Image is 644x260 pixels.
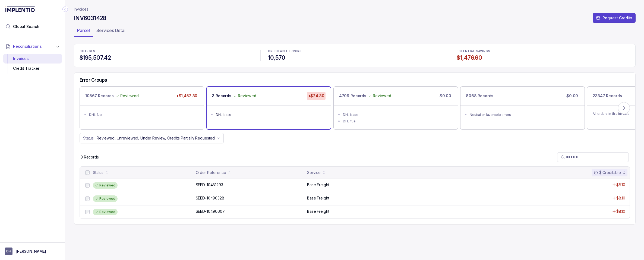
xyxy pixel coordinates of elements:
div: Service [307,170,321,175]
p: $0.00 [438,92,452,100]
span: Global Search [13,24,39,29]
input: checkbox-checkbox [85,170,90,175]
p: $8.10 [616,195,625,201]
li: Tab Parcel [74,26,93,37]
div: Collapse Icon [62,6,68,12]
span: User initials [5,248,12,255]
ul: Tab Group [74,26,636,37]
p: +$24.30 [307,92,326,100]
h4: INV6031428 [74,14,106,22]
div: DHL base [216,112,325,118]
p: Status: [83,135,94,141]
p: Reviewed [238,93,256,99]
div: Credit Tracker [8,64,58,73]
div: DHL base [343,112,452,118]
p: 3 Records [81,154,99,160]
h4: $1,476.60 [457,54,630,62]
nav: breadcrumb [74,7,89,12]
a: Invoices [74,7,89,12]
div: DHL fuel [89,112,198,118]
button: Status:Reviewed, Unreviewed, Under Review, Credits Partially Requested [80,133,224,143]
input: checkbox-checkbox [85,196,90,201]
p: Base Freight [307,195,329,201]
div: Status [93,170,103,175]
p: 4709 Records [339,93,366,99]
input: checkbox-checkbox [85,210,90,214]
p: SEED-10481293 [196,182,223,188]
h5: Error Groups [80,77,107,83]
p: +$1,452.30 [175,92,199,100]
div: Neutral or favorable errors [470,112,579,118]
p: $8.10 [616,209,625,214]
p: [PERSON_NAME] [16,249,46,254]
p: 8068 Records [466,93,493,99]
p: Reviewed, Unreviewed, Under Review, Credits Partially Requested [97,135,215,141]
button: Request Credits [593,13,636,23]
p: POTENTIAL SAVINGS [457,50,630,53]
p: $0.00 [565,92,579,100]
div: Reconciliations [3,53,62,75]
input: checkbox-checkbox [85,183,90,188]
div: Reviewed [93,182,118,189]
p: CREDITABLE ERRORS [268,50,441,53]
p: Base Freight [307,182,329,188]
div: Reviewed [93,195,118,202]
li: Tab Services Detail [93,26,130,37]
p: Reviewed [373,93,391,99]
p: $8.10 [616,182,625,188]
div: $ Creditable [594,170,621,175]
p: Reviewed [120,93,139,99]
p: CHARGES [80,50,253,53]
h4: 10,570 [268,54,441,62]
p: Request Credits [602,15,632,21]
p: 10567 Records [85,93,114,99]
button: Reconciliations [3,40,62,52]
div: Remaining page entries [81,154,99,160]
p: Parcel [77,27,90,34]
h4: $195,507.42 [80,54,253,62]
p: 23347 Records [593,93,622,99]
div: Reviewed [93,209,118,215]
p: 3 Records [212,93,231,99]
div: Invoices [8,54,58,64]
p: Services Detail [96,27,127,34]
div: Order Reference [196,170,226,175]
p: SEED-10490607 [196,209,225,214]
button: User initials[PERSON_NAME] [5,248,60,255]
div: DHL fuel [343,119,452,124]
p: SEED-10490328 [196,195,224,201]
p: Base Freight [307,209,329,214]
span: Reconciliations [13,44,42,49]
